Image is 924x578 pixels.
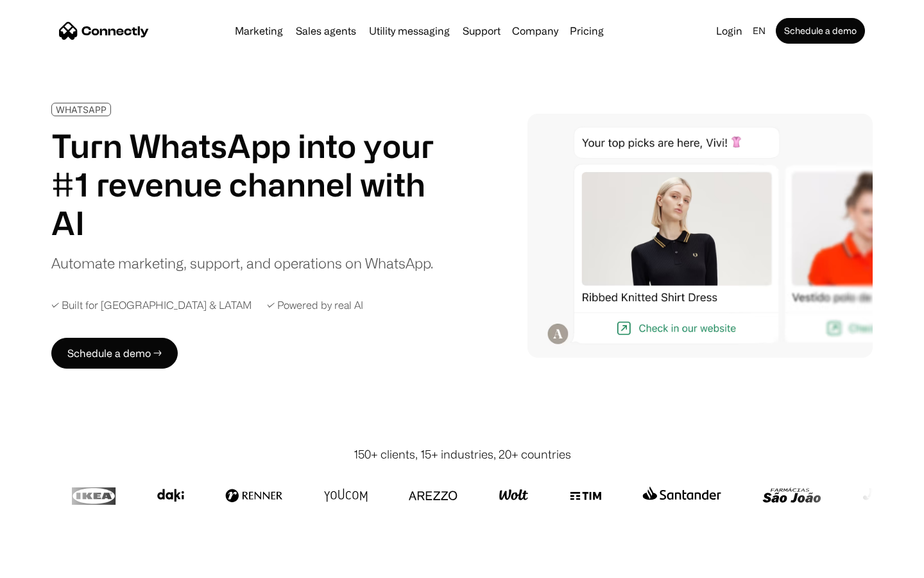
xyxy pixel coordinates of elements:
[711,22,748,40] a: Login
[776,18,865,44] a: Schedule a demo
[51,338,178,369] a: Schedule a demo →
[51,127,449,242] h1: Turn WhatsApp into your #1 revenue channel with AI
[565,26,609,36] a: Pricing
[753,22,766,40] div: en
[267,299,363,311] div: ✓ Powered by real AI
[512,22,558,40] div: Company
[51,299,252,311] div: ✓ Built for [GEOGRAPHIC_DATA] & LATAM
[26,556,77,574] ul: Language list
[13,554,77,574] aside: Language selected: English
[354,446,571,463] div: 150+ clients, 15+ industries, 20+ countries
[230,26,288,36] a: Marketing
[291,26,361,36] a: Sales agents
[56,105,107,114] div: WHATSAPP
[364,26,455,36] a: Utility messaging
[458,26,506,36] a: Support
[51,252,433,274] div: Automate marketing, support, and operations on WhatsApp.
